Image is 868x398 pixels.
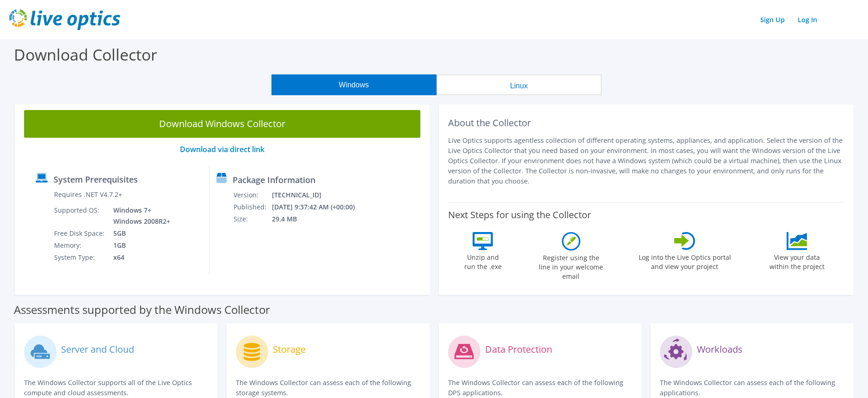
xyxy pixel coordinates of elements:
td: Version: [233,189,271,201]
label: Storage [273,345,306,354]
label: Workloads [697,345,743,354]
label: Package Information [233,175,315,184]
label: Unzip and run the .exe [462,250,504,271]
td: [DATE] 9:37:42 AM (+00:00) [271,201,367,213]
a: Sign Up [756,13,789,26]
label: Server and Cloud [61,345,134,354]
p: The Windows Collector can assess each of the following DPS applications. [448,378,632,398]
td: Memory: [54,239,106,251]
a: Download Windows Collector [24,110,420,138]
p: The Windows Collector supports all of the Live Optics compute and cloud assessments. [24,378,208,398]
label: View your data within the project [763,250,830,271]
td: Windows 7+ Windows 2008R2+ [106,204,172,227]
label: Download Collector [14,44,157,65]
label: System Prerequisites [54,175,138,184]
p: The Windows Collector can assess each of the following applications. [660,378,844,398]
td: System Type: [54,251,106,263]
td: 1GB [106,239,172,251]
label: Assessments supported by the Windows Collector [14,305,270,314]
td: [TECHNICAL_ID] [271,189,367,201]
h2: About the Collector [448,117,844,129]
td: Supported OS: [54,204,106,227]
a: Download via direct link [180,144,265,154]
button: Windows [271,74,437,95]
td: x64 [106,251,172,263]
label: Requires .NET V4.7.2+ [54,190,122,199]
button: Linux [437,74,602,95]
td: 5GB [106,227,172,239]
img: live_optics_svg.svg [9,9,120,30]
label: Register using the line in your welcome email [536,251,606,281]
p: The Windows Collector can assess each of the following storage systems. [236,378,420,398]
label: Next Steps for using the Collector [448,209,591,220]
td: Published: [233,201,271,213]
p: Live Optics supports agentless collection of different operating systems, appliances, and applica... [448,135,844,186]
td: Free Disk Space: [54,227,106,239]
label: Log into the Live Optics portal and view your project [638,250,732,271]
td: Size: [233,213,271,225]
td: 29.4 MB [271,213,367,225]
a: Log In [793,13,822,26]
label: Data Protection [485,345,552,354]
